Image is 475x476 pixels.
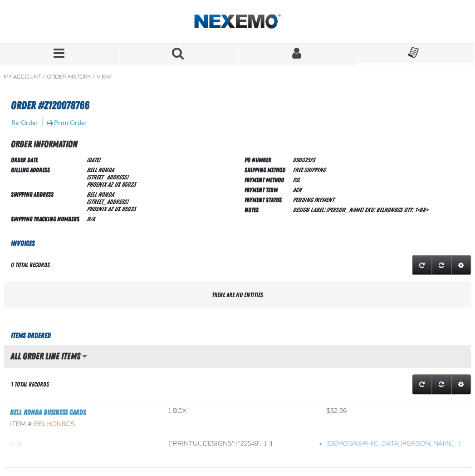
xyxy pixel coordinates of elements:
a: Expand or Collapse Grid Settings [451,375,471,395]
span: BELHONBCS [34,421,75,428]
button: Manage grid views. Current view is All Order Line Items [82,349,88,364]
div: 0 total records [11,261,50,269]
button: My Account [238,44,357,65]
td: $32.26 [320,404,471,433]
span: Bell Honda [87,166,114,174]
button: You do not have available Shopping Lists. Open to Create a New List [357,44,475,63]
td: PO Number [245,154,289,164]
a: Refresh grid action [412,255,432,275]
bdo: 85023 [122,205,136,213]
td: Shipping Tracking Numbers [11,213,83,223]
span: / [42,73,45,80]
span: [DATE] [87,156,100,164]
button: Re-Order [11,119,39,127]
span: US [114,205,120,213]
td: Shipping Address [11,189,83,213]
td: Order Date [11,154,83,164]
a: Refresh grid action [412,375,432,395]
span: / [92,73,95,80]
a: Reset grid action [432,255,452,275]
bdo: 85023 [122,181,136,188]
span: P.O. [293,176,301,183]
img: Nexemo logo [195,14,281,30]
a: Order History [47,73,91,80]
td: Payment Method [245,174,289,184]
span: PHOENIX [87,205,106,213]
a: Home [195,14,281,30]
nav: Breadcrumbs [4,73,471,80]
td: Payment Status [245,194,289,204]
span: PHOENIX [87,181,106,188]
span: Free Shipping [293,166,326,174]
td: Shipping Method [245,164,289,174]
span: [STREET_ADDRESS] [87,198,128,205]
span: AZ [108,205,113,213]
button: Print Order [46,119,88,127]
td: Payment Term [245,184,289,194]
span: Design Label: [PERSON_NAME] Sku: BELHONBCS Qty: 1<br> [293,206,429,213]
td: Billing Address [11,164,83,189]
button: Search for a product [119,44,238,65]
span: US [114,181,120,188]
a: My Account [4,73,41,80]
span: ACH [293,186,302,193]
a: [DEMOGRAPHIC_DATA][PERSON_NAME]: 1 [327,440,465,449]
td: {"printui_designs":{"22549":"1"}} [162,436,313,452]
span: There are no entities [212,291,263,298]
span: Order #Z120078766 [11,99,89,112]
a: Bell Honda Business Cards [10,408,86,417]
span: Pending payment [293,196,334,203]
span: N/A [87,215,95,223]
h2: All Order Line Items [4,352,80,362]
td: Notes [245,204,289,214]
h2: Order Information [11,137,471,151]
td: 1 box [162,404,313,433]
a: Reset grid action [432,375,452,395]
span: [STREET_ADDRESS] [87,174,128,181]
a: View [97,73,112,80]
h3: Items Ordered [4,331,471,342]
span: 090325FS [293,156,315,164]
span: AZ [108,181,113,188]
h3: Invoices [4,238,471,249]
div: 1 total records [11,381,49,389]
span: Bell Honda [87,191,114,198]
a: Expand or Collapse Grid Settings [451,255,471,275]
div: Item #: [10,421,148,429]
td: Blank [4,436,155,452]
